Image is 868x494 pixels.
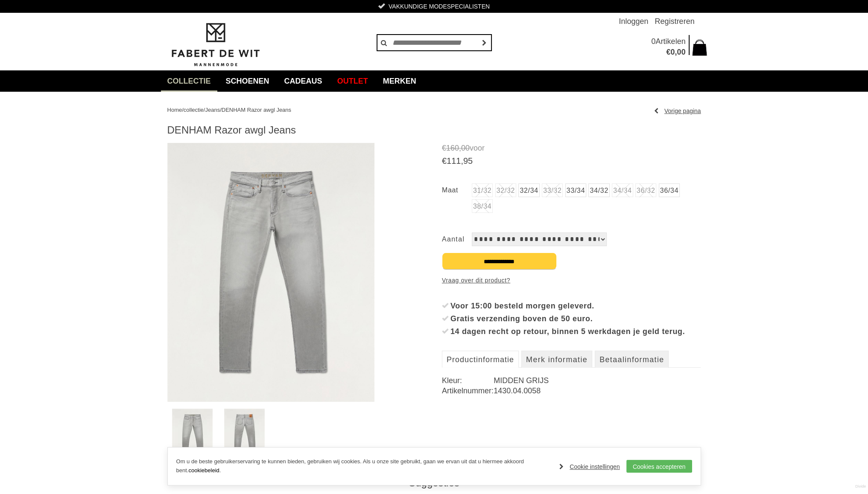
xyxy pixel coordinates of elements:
[442,351,519,368] a: Productinformatie
[205,107,220,113] a: Jeans
[619,13,648,30] a: Inloggen
[518,183,539,197] a: 32/34
[463,156,473,166] span: 95
[521,351,592,368] a: Merk informatie
[666,48,670,56] span: €
[167,143,375,402] img: DENHAM Razor awgl Jeans
[446,144,459,152] span: 160
[659,183,680,197] a: 36/34
[494,375,701,386] dd: MIDDEN GRIJS
[442,274,510,287] a: Vraag over dit product?
[675,48,677,56] span: ,
[442,183,701,215] ul: Maat
[278,70,329,92] a: Cadeaus
[442,156,447,166] span: €
[559,460,620,473] a: Cookie instellingen
[447,156,461,166] span: 111
[654,105,701,117] a: Vorige pagina
[167,107,182,113] a: Home
[161,70,217,92] a: collectie
[224,409,265,459] img: denham-razor-awgl-jeans
[442,325,701,338] li: 14 dagen recht op retour, binnen 5 werkdagen je geld terug.
[204,107,205,113] span: /
[459,144,461,152] span: ,
[184,107,204,113] a: collectie
[167,22,263,68] img: Fabert de Wit
[565,183,586,197] a: 33/34
[220,107,222,113] span: /
[494,386,701,396] dd: 1430.04.0058
[172,409,213,459] img: denham-razor-awgl-jeans
[461,156,463,166] span: ,
[655,13,694,30] a: Registreren
[222,107,291,113] a: DENHAM Razor awgl Jeans
[626,460,692,473] a: Cookies accepteren
[442,375,494,386] dt: Kleur:
[442,232,472,246] label: Aantal
[450,312,701,325] div: Gratis verzending boven de 50 euro.
[176,457,551,475] p: Om u de beste gebruikerservaring te kunnen bieden, gebruiken wij cookies. Als u onze site gebruik...
[595,351,669,368] a: Betaalinformatie
[442,386,494,396] dt: Artikelnummer:
[670,48,675,56] span: 0
[188,467,219,474] a: cookiebeleid
[855,481,866,492] a: Divide
[331,70,374,92] a: Outlet
[442,143,701,154] span: voor
[450,299,701,312] div: Voor 15:00 besteld morgen geleverd.
[167,124,701,137] h1: DENHAM Razor awgl Jeans
[655,37,685,46] span: Artikelen
[377,70,423,92] a: Merken
[182,107,184,113] span: /
[677,48,685,56] span: 00
[651,37,655,46] span: 0
[219,70,276,92] a: Schoenen
[588,183,609,197] a: 34/32
[442,144,446,152] span: €
[461,144,470,152] span: 00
